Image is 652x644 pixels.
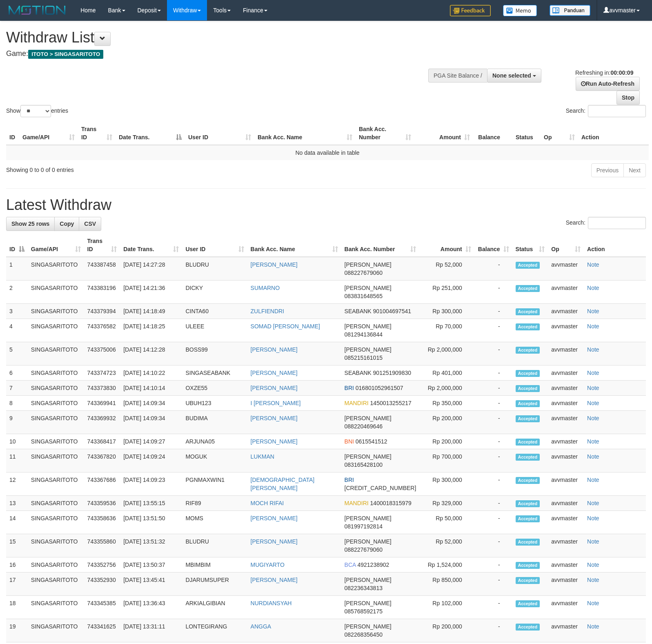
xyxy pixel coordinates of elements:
[591,163,624,177] a: Previous
[6,217,55,231] a: Show 25 rows
[6,163,265,174] div: Showing 0 to 0 of 0 entries
[28,496,84,511] td: SINGASARITOTO
[28,411,84,434] td: SINGASARITOTO
[182,511,247,534] td: MOMS
[6,4,68,16] img: MOTION_logo.png
[120,449,182,472] td: [DATE] 14:09:24
[428,69,487,82] div: PGA Site Balance /
[28,381,84,396] td: SINGASARITOTO
[345,485,416,491] span: Copy 676801020423533 to clipboard
[251,415,298,421] a: [PERSON_NAME]
[84,281,120,304] td: 743383196
[474,304,512,319] td: -
[373,308,411,314] span: Copy 901004697541 to clipboard
[6,434,28,449] td: 10
[84,596,120,619] td: 743345385
[182,449,247,472] td: MOGUK
[587,346,599,353] a: Note
[251,261,298,268] a: [PERSON_NAME]
[474,342,512,365] td: -
[341,234,420,257] th: Bank Acc. Number: activate to sort column ascending
[516,515,540,522] span: Accepted
[345,461,383,468] span: Copy 083165428100 to clipboard
[28,596,84,619] td: SINGASARITOTO
[28,234,84,257] th: Game/API: activate to sort column ascending
[548,234,584,257] th: Op: activate to sort column ascending
[516,385,540,392] span: Accepted
[345,270,383,276] span: Copy 088227679060 to clipboard
[120,381,182,396] td: [DATE] 14:10:14
[28,319,84,342] td: SINGASARITOTO
[6,557,28,573] td: 16
[474,472,512,496] td: -
[373,370,411,376] span: Copy 901251909830 to clipboard
[356,122,414,145] th: Bank Acc. Number: activate to sort column ascending
[575,69,633,76] span: Refreshing in:
[182,596,247,619] td: ARKIALGIBIAN
[356,385,403,391] span: Copy 016801052961507 to clipboard
[251,538,298,545] a: [PERSON_NAME]
[182,619,247,642] td: LONTEGIRANG
[84,411,120,434] td: 743369932
[120,573,182,596] td: [DATE] 13:45:41
[516,439,540,446] span: Accepted
[345,623,392,630] span: [PERSON_NAME]
[251,323,320,330] a: SOMAD [PERSON_NAME]
[587,623,599,630] a: Note
[578,122,649,145] th: Action
[120,281,182,304] td: [DATE] 14:21:36
[548,619,584,642] td: avvmaster
[84,434,120,449] td: 743368417
[548,281,584,304] td: avvmaster
[588,217,646,229] input: Search:
[6,50,427,58] h4: Game:
[345,261,392,268] span: [PERSON_NAME]
[182,496,247,511] td: RIF89
[587,562,599,568] a: Note
[414,122,473,145] th: Amount: activate to sort column ascending
[474,434,512,449] td: -
[6,596,28,619] td: 18
[548,573,584,596] td: avvmaster
[548,472,584,496] td: avvmaster
[419,573,474,596] td: Rp 850,000
[6,197,646,213] h1: Latest Withdraw
[84,449,120,472] td: 743367820
[474,449,512,472] td: -
[120,257,182,281] td: [DATE] 14:27:28
[28,472,84,496] td: SINGASARITOTO
[28,449,84,472] td: SINGASARITOTO
[419,281,474,304] td: Rp 251,000
[474,496,512,511] td: -
[419,496,474,511] td: Rp 329,000
[566,105,646,117] label: Search:
[6,342,28,365] td: 5
[182,396,247,411] td: UBUH123
[6,319,28,342] td: 4
[474,234,512,257] th: Balance: activate to sort column ascending
[345,608,383,615] span: Copy 085768592175 to clipboard
[254,122,356,145] th: Bank Acc. Name: activate to sort column ascending
[120,365,182,381] td: [DATE] 14:10:22
[345,385,354,391] span: BRI
[84,496,120,511] td: 743359536
[356,438,387,445] span: Copy 0615541512 to clipboard
[20,105,51,117] select: Showentries
[120,304,182,319] td: [DATE] 14:18:49
[28,342,84,365] td: SINGASARITOTO
[345,423,383,430] span: Copy 088220469646 to clipboard
[474,319,512,342] td: -
[6,496,28,511] td: 13
[419,534,474,557] td: Rp 52,000
[587,600,599,606] a: Note
[370,500,412,506] span: Copy 1400018315979 to clipboard
[54,217,79,231] a: Copy
[84,573,120,596] td: 743352930
[6,396,28,411] td: 8
[587,577,599,583] a: Note
[616,91,640,105] a: Stop
[548,257,584,281] td: avvmaster
[6,449,28,472] td: 11
[120,396,182,411] td: [DATE] 14:09:34
[182,573,247,596] td: DJARUMSUPER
